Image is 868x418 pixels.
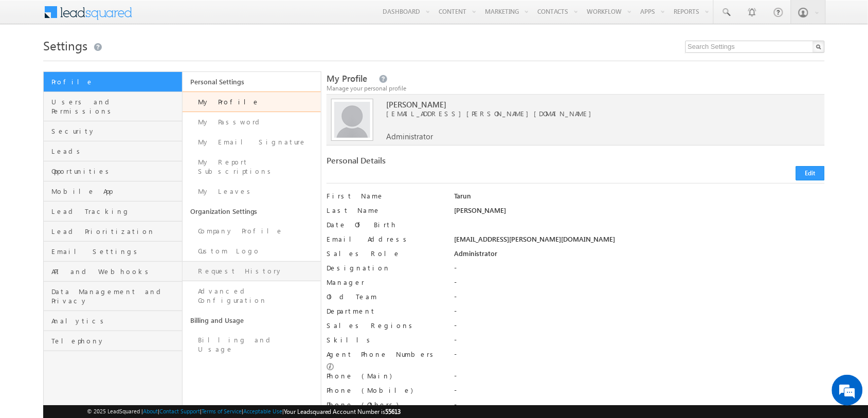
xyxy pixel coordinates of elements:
a: Custom Logo [183,241,321,261]
a: Profile [44,72,182,92]
div: [EMAIL_ADDRESS][PERSON_NAME][DOMAIN_NAME] [454,234,824,249]
span: API and Webhooks [51,267,179,276]
span: Leads [51,147,179,156]
a: Personal Settings [183,72,321,92]
a: Analytics [44,311,182,331]
span: Email Settings [51,247,179,256]
label: Old Team [327,292,442,301]
span: [PERSON_NAME] [386,100,785,109]
input: Search Settings [685,41,825,53]
span: Telephony [51,336,179,346]
a: Security [44,121,182,141]
span: Mobile App [51,187,179,196]
a: Lead Tracking [44,202,182,222]
label: Sales Regions [327,321,442,330]
a: Email Settings [44,242,182,262]
div: Tarun [454,191,824,206]
a: Terms of Service [202,408,242,414]
span: 55613 [386,408,401,415]
em: Start Chat [140,317,187,331]
div: - [454,306,824,321]
button: Edit [796,166,825,180]
a: My Report Subscriptions [183,152,321,181]
span: Opportunities [51,167,179,176]
label: Sales Role [327,249,442,258]
label: Phone (Main) [327,371,442,380]
img: d_60004797649_company_0_60004797649 [17,54,43,67]
div: Manage your personal profile [327,84,825,93]
a: Mobile App [44,181,182,202]
a: Organization Settings [183,202,321,221]
a: Telephony [44,331,182,351]
a: My Email Signature [183,132,321,152]
div: - [454,350,824,364]
div: - [454,263,824,278]
div: - [454,335,824,350]
label: Manager [327,278,442,287]
a: Lead Prioritization [44,222,182,242]
label: Phone (Mobile) [327,386,413,395]
div: Personal Details [327,156,569,170]
span: [EMAIL_ADDRESS][PERSON_NAME][DOMAIN_NAME] [386,109,785,118]
a: Opportunities [44,161,182,181]
span: Your Leadsquared Account Number is [284,408,401,415]
a: Users and Permissions [44,92,182,121]
span: Analytics [51,316,179,325]
label: Date Of Birth [327,220,442,229]
a: Data Management and Privacy [44,282,182,311]
label: Agent Phone Numbers [327,350,437,359]
span: Administrator [386,132,433,141]
label: Email Address [327,234,442,244]
div: - [454,278,824,292]
span: © 2025 LeadSquared | | | | | [87,407,401,416]
div: Minimize live chat window [169,5,193,30]
span: My Profile [327,72,367,84]
div: - [454,386,824,400]
span: Profile [51,77,179,86]
label: Designation [327,263,442,272]
a: Acceptable Use [243,408,282,414]
a: Advanced Configuration [183,281,321,311]
div: - [454,400,824,414]
span: Users and Permissions [51,97,179,116]
a: Leads [44,141,182,161]
textarea: Type your message and hit 'Enter' [13,95,188,308]
a: API and Webhooks [44,262,182,282]
div: - [454,371,824,386]
div: Administrator [454,249,824,263]
label: First Name [327,191,442,201]
div: Chat with us now [53,54,173,67]
a: Request History [183,261,321,281]
span: Security [51,126,179,136]
a: About [143,408,158,414]
div: - [454,321,824,335]
a: Billing and Usage [183,330,321,359]
a: My Profile [183,92,321,112]
div: - [454,292,824,306]
span: Settings [43,37,87,53]
label: Last Name [327,206,442,215]
a: Company Profile [183,221,321,241]
label: Skills [327,335,442,344]
span: Data Management and Privacy [51,287,179,305]
a: Billing and Usage [183,311,321,330]
div: [PERSON_NAME] [454,206,824,220]
a: My Password [183,112,321,132]
a: My Leaves [183,181,321,202]
label: Phone (Others) [327,400,442,409]
label: Department [327,306,442,316]
a: Contact Support [159,408,200,414]
span: Lead Prioritization [51,227,179,236]
span: Lead Tracking [51,207,179,216]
